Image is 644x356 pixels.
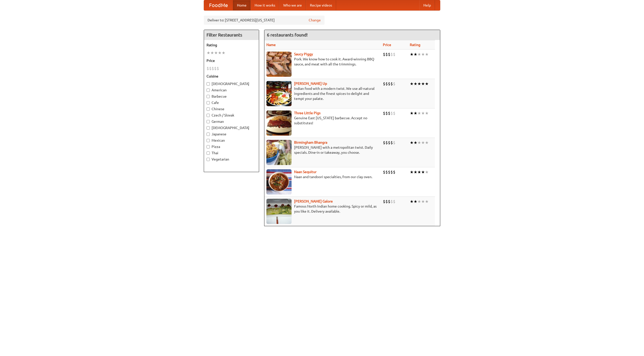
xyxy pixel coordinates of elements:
[393,110,395,116] li: $
[266,145,379,155] p: [PERSON_NAME] with a metropolitan twist. Daily specials. Dine-in or takeaway, you choose.
[279,0,306,10] a: Who we are
[294,52,313,56] a: Saucy Piggy
[425,110,429,116] li: ★
[390,81,393,87] li: $
[222,50,225,56] li: ★
[207,43,256,48] h5: Rating
[385,199,388,204] li: $
[207,114,210,117] input: Czech / Slovak
[266,204,379,214] p: Famous North Indian home cooking. Spicy or mild, as you like it. Delivery available.
[294,111,320,115] a: Three Little Pigs
[414,140,417,145] li: ★
[417,199,421,204] li: ★
[306,0,336,10] a: Recipe videos
[214,50,218,56] li: ★
[410,140,414,145] li: ★
[207,119,256,124] label: German
[266,199,292,224] img: currygalore.jpg
[266,81,292,106] img: curryup.jpg
[410,43,420,47] a: Rating
[393,81,395,87] li: $
[410,169,414,175] li: ★
[385,169,388,175] li: $
[207,81,256,86] label: [DEMOGRAPHIC_DATA]
[410,81,414,87] li: ★
[207,66,209,71] li: $
[383,81,385,87] li: $
[425,52,429,57] li: ★
[383,43,391,47] a: Price
[417,140,421,145] li: ★
[421,140,425,145] li: ★
[218,50,222,56] li: ★
[383,52,385,57] li: $
[207,139,210,142] input: Mexican
[383,110,385,116] li: $
[207,150,256,155] label: Thai
[385,140,388,145] li: $
[417,81,421,87] li: ★
[421,169,425,175] li: ★
[393,140,395,145] li: $
[207,58,256,63] h5: Price
[393,169,395,175] li: $
[207,125,256,130] label: [DEMOGRAPHIC_DATA]
[207,107,210,111] input: Chinese
[414,199,417,204] li: ★
[410,52,414,57] li: ★
[385,81,388,87] li: $
[294,199,333,203] b: [PERSON_NAME] Galore
[390,140,393,145] li: $
[383,199,385,204] li: $
[390,199,393,204] li: $
[204,30,259,40] h4: Filter Restaurants
[417,169,421,175] li: ★
[266,115,379,126] p: Genuine East [US_STATE] barbecue. Accept no substitutes!
[425,81,429,87] li: ★
[207,144,256,149] label: Pizza
[207,89,210,92] input: American
[207,100,256,105] label: Cafe
[294,140,327,144] a: Birmingham Bhangra
[217,66,219,71] li: $
[388,199,390,204] li: $
[410,110,414,116] li: ★
[266,57,379,67] p: Pork. We know how to cook it. Award-winning BBQ sauce, and meat with all the trimmings.
[266,169,292,194] img: naansequitur.jpg
[417,52,421,57] li: ★
[266,43,276,47] a: Name
[212,66,214,71] li: $
[266,110,292,136] img: littlepigs.jpg
[388,110,390,116] li: $
[421,110,425,116] li: ★
[425,199,429,204] li: ★
[207,113,256,118] label: Czech / Slovak
[309,18,321,23] a: Change
[421,81,425,87] li: ★
[385,52,388,57] li: $
[207,50,210,56] li: ★
[209,66,212,71] li: $
[388,81,390,87] li: $
[294,82,327,86] b: [PERSON_NAME] Up
[390,110,393,116] li: $
[266,52,292,77] img: saucy.jpg
[383,169,385,175] li: $
[207,138,256,143] label: Mexican
[207,120,210,123] input: German
[207,95,210,98] input: Barbecue
[207,132,256,137] label: Japanese
[294,170,316,174] a: Naan Sequitur
[421,199,425,204] li: ★
[207,88,256,93] label: American
[425,140,429,145] li: ★
[207,126,210,130] input: [DEMOGRAPHIC_DATA]
[210,50,214,56] li: ★
[207,82,210,86] input: [DEMOGRAPHIC_DATA]
[204,0,233,10] a: FoodMe
[417,110,421,116] li: ★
